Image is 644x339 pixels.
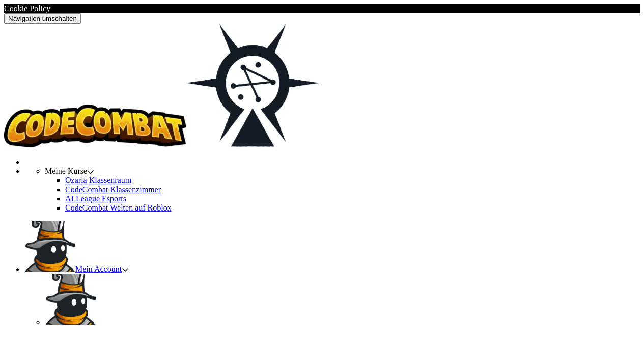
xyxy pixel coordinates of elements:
[4,140,186,149] a: CodeCombat logo
[45,274,96,325] img: avatar
[45,167,87,175] span: Meine Kurse
[8,15,77,22] span: Navigation umschalten
[65,194,126,203] a: AI League Esports
[4,13,81,24] button: Navigation umschalten
[4,4,640,13] div: Cookie Policy
[65,203,172,212] a: CodeCombat Welten auf Roblox
[65,176,131,185] a: Ozaria Klassenraum
[24,265,128,273] a: Mein Account
[4,105,186,147] img: CodeCombat logo
[65,185,161,194] a: CodeCombat Klassenzimmer
[75,265,128,273] span: Mein Account
[24,221,75,272] img: avatar
[186,24,319,147] img: Ozaria
[45,167,94,175] a: Meine Kurse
